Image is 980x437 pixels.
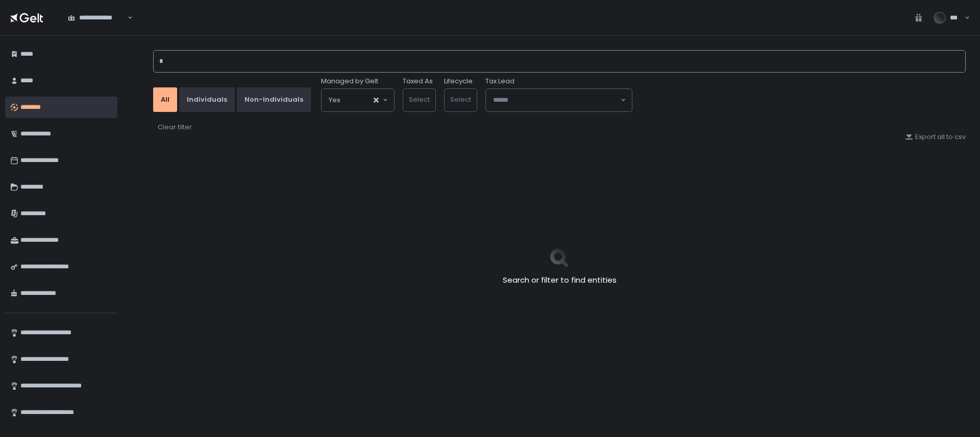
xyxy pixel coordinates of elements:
[485,77,514,86] span: Tax Lead
[503,274,617,286] h2: Search or filter to find entities
[237,87,311,112] button: Non-Individuals
[340,95,373,105] input: Search for option
[153,87,177,112] button: All
[187,95,227,104] div: Individuals
[322,89,394,111] div: Search for option
[329,95,340,105] span: Yes
[374,98,379,103] button: Clear Selected
[444,77,473,86] label: Lifecycle
[905,132,966,142] button: Export all to csv
[493,95,620,105] input: Search for option
[403,77,433,86] label: Taxed As
[486,89,632,111] div: Search for option
[409,95,430,104] span: Select
[450,95,471,104] span: Select
[158,123,192,132] div: Clear filter
[126,13,127,23] input: Search for option
[157,122,192,132] button: Clear filter
[161,95,169,104] div: All
[179,87,235,112] button: Individuals
[61,7,133,29] div: Search for option
[321,77,378,86] span: Managed by Gelt
[244,95,303,104] div: Non-Individuals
